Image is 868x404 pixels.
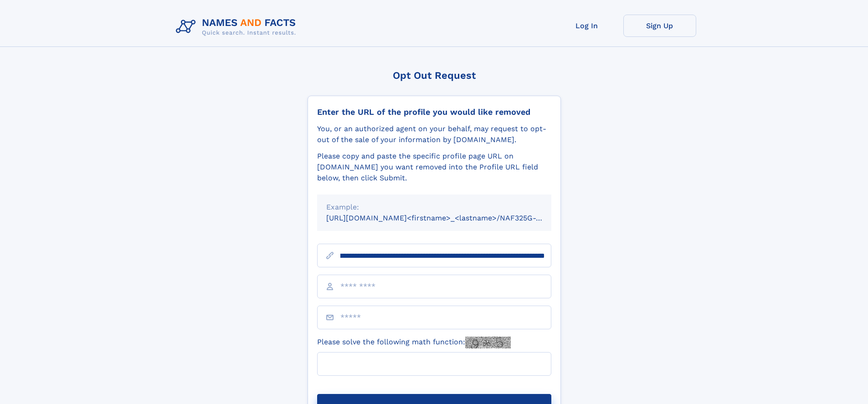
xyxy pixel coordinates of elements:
[317,151,551,184] div: Please copy and paste the specific profile page URL on [DOMAIN_NAME] you want removed into the Pr...
[317,123,551,145] div: You, or an authorized agent on your behalf, may request to opt-out of the sale of your informatio...
[623,15,696,37] a: Sign Up
[550,15,623,37] a: Log In
[317,337,511,348] label: Please solve the following math function:
[326,214,569,222] small: [URL][DOMAIN_NAME]<firstname>_<lastname>/NAF325G-xxxxxxxx
[317,107,551,117] div: Enter the URL of the profile you would like removed
[308,70,561,81] div: Opt Out Request
[326,202,542,213] div: Example:
[172,15,303,39] img: Logo Names and Facts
